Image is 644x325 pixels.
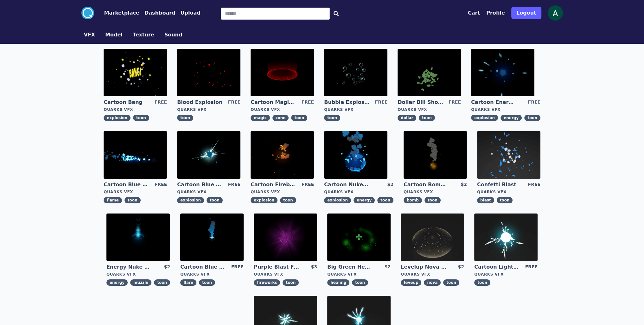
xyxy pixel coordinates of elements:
span: toon [154,279,170,286]
span: explosion [251,197,277,203]
a: Cartoon Blue Gas Explosion [177,181,223,188]
a: VFX [79,31,100,39]
span: energy [501,115,522,121]
a: Big Green Healing Effect [327,264,373,271]
img: imgAlt [104,49,167,96]
div: FREE [449,99,461,106]
img: imgAlt [401,213,464,261]
div: Quarks VFX [180,272,244,277]
span: blast [477,197,494,203]
a: Purple Blast Fireworks [254,264,299,271]
a: Confetti Blast [477,181,523,188]
div: FREE [375,99,387,106]
img: imgAlt [180,213,244,261]
div: Quarks VFX [104,189,167,194]
div: FREE [155,99,167,106]
img: profile [548,5,563,21]
div: Quarks VFX [106,272,170,277]
span: flare [180,279,196,286]
div: Quarks VFX [251,189,314,194]
button: Texture [133,31,154,39]
button: Upload [180,9,200,17]
div: $3 [311,264,317,271]
img: imgAlt [104,131,167,179]
a: Logout [511,4,541,22]
a: Upload [175,9,200,17]
a: Cartoon Blue Flare [180,264,226,271]
span: leveup [401,279,421,286]
span: explosion [104,115,131,121]
span: explosion [471,115,498,121]
button: Model [105,31,123,39]
span: energy [106,279,128,286]
span: zone [272,115,289,121]
a: Blood Explosion [177,99,223,106]
div: FREE [302,99,314,106]
div: FREE [228,99,240,106]
div: Quarks VFX [251,107,314,112]
img: imgAlt [327,213,391,261]
a: Cartoon Magic Zone [251,99,296,106]
img: imgAlt [324,131,387,179]
span: dollar [398,115,416,121]
div: $2 [164,264,170,271]
div: $2 [387,181,393,188]
span: toon [291,115,307,121]
img: imgAlt [324,49,387,96]
img: imgAlt [404,131,467,179]
div: Quarks VFX [401,272,464,277]
span: toon [124,197,141,203]
div: Quarks VFX [254,272,317,277]
img: imgAlt [251,131,314,179]
span: toon [424,197,441,203]
span: toon [524,115,540,121]
span: muzzle [130,279,151,286]
span: toon [352,279,368,286]
span: toon [324,115,340,121]
div: Quarks VFX [477,189,540,194]
img: imgAlt [251,49,314,96]
img: imgAlt [177,49,240,96]
span: toon [497,197,513,203]
div: FREE [302,181,314,188]
div: Quarks VFX [327,272,391,277]
img: imgAlt [471,49,534,96]
span: toon [133,115,149,121]
a: Model [100,31,128,39]
button: Profile [486,9,505,17]
a: Cartoon Blue Flamethrower [104,181,149,188]
span: toon [199,279,215,286]
a: Cartoon Energy Explosion [471,99,517,106]
button: Cart [468,9,480,17]
input: Search [221,8,330,20]
div: FREE [525,264,538,271]
div: FREE [528,99,540,106]
div: $2 [461,181,467,188]
img: imgAlt [177,131,240,179]
a: Sound [159,31,188,39]
span: explosion [177,197,204,203]
a: Cartoon Fireball Explosion [251,181,296,188]
a: Cartoon Bang [104,99,149,106]
a: Marketplace [94,9,139,17]
img: imgAlt [474,213,538,261]
span: explosion [324,197,351,203]
img: imgAlt [254,213,317,261]
span: toon [443,279,459,286]
div: Quarks VFX [471,107,540,112]
div: Quarks VFX [404,189,467,194]
span: nova [424,279,441,286]
div: Quarks VFX [177,107,240,112]
span: toon [280,197,296,203]
a: Bubble Explosion [324,99,370,106]
div: Quarks VFX [324,107,387,112]
span: toon [207,197,223,203]
img: imgAlt [398,49,461,96]
button: Marketplace [104,9,139,17]
div: $2 [385,264,391,271]
button: Sound [164,31,182,39]
div: FREE [228,181,240,188]
div: FREE [528,181,540,188]
a: Cartoon Nuke Energy Explosion [324,181,370,188]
